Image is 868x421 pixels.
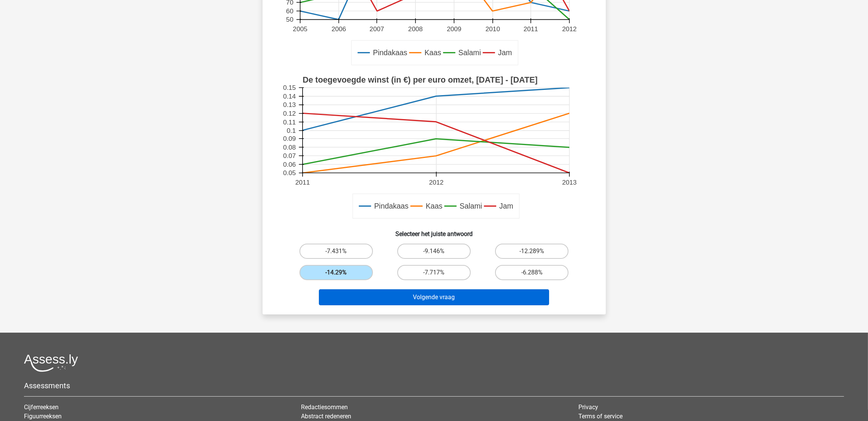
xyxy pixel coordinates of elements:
text: 2008 [408,25,422,33]
h6: Selecteer het juiste antwoord [275,224,594,238]
text: 0.15 [283,84,296,92]
img: Assessly logo [24,354,78,372]
text: 0.05 [283,169,296,177]
a: Abstract redeneren [301,413,351,420]
a: Figuurreeksen [24,413,62,420]
text: Salami [458,49,481,57]
text: Kaas [424,49,441,57]
text: 2012 [429,179,443,186]
text: 2010 [485,25,500,33]
text: 2011 [295,179,310,186]
text: 0.07 [283,152,296,159]
text: 2009 [447,25,461,33]
a: Terms of service [578,413,623,420]
text: 0.13 [283,101,296,109]
text: 0.14 [283,92,296,100]
label: -12.289% [495,244,569,259]
text: Pindakaas [373,49,407,57]
text: 2006 [331,25,346,33]
text: Salami [459,202,482,210]
text: Pindakaas [374,202,408,210]
text: 2011 [523,25,538,33]
text: 0.08 [283,144,296,151]
text: Jam [499,202,513,210]
label: -6.288% [495,265,569,280]
text: 2007 [369,25,384,33]
a: Privacy [578,403,598,411]
text: Kaas [425,202,442,210]
a: Redactiesommen [301,403,348,411]
label: -9.146% [397,244,471,259]
text: 2013 [562,179,577,186]
text: 0.11 [283,118,296,126]
text: 0.06 [283,161,296,168]
a: Cijferreeksen [24,403,59,411]
text: De toegevoegde winst (in €) per euro omzet, [DATE] - [DATE] [303,75,538,85]
label: -7.431% [299,244,373,259]
h5: Assessments [24,381,844,390]
text: Jam [498,49,512,57]
text: 0.1 [287,127,296,134]
text: 50 [286,16,293,24]
text: 0.09 [283,135,296,142]
text: 0.12 [283,110,296,117]
text: 2012 [562,25,577,33]
label: -14.29% [299,265,373,280]
button: Volgende vraag [319,289,549,305]
text: 2005 [293,25,307,33]
label: -7.717% [397,265,471,280]
text: 60 [286,7,293,15]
